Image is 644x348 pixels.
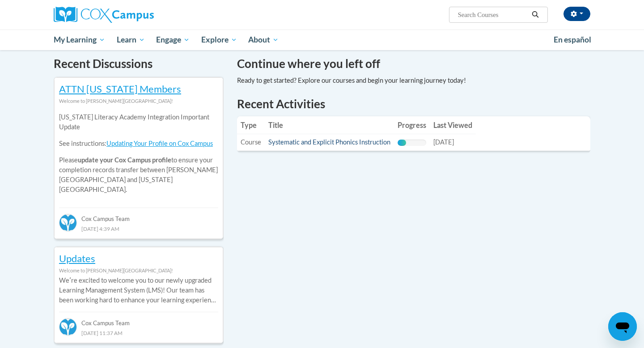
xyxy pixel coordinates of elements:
[48,30,111,50] a: My Learning
[265,116,394,134] th: Title
[201,34,237,45] span: Explore
[59,112,218,132] p: [US_STATE] Literacy Academy Integration Important Update
[241,138,261,146] span: Course
[156,34,190,45] span: Engage
[529,9,542,20] button: Search
[59,139,218,149] p: See instructions:
[59,266,218,276] div: Welcome to [PERSON_NAME][GEOGRAPHIC_DATA]!
[54,7,154,23] img: Cox Campus
[59,96,218,106] div: Welcome to [PERSON_NAME][GEOGRAPHIC_DATA]!
[59,83,181,95] a: ATTN [US_STATE] Members
[59,106,218,201] div: Please to ensure your completion records transfer between [PERSON_NAME][GEOGRAPHIC_DATA] and [US_...
[59,312,218,328] div: Cox Campus Team
[548,30,597,49] a: En español
[59,276,218,305] p: Weʹre excited to welcome you to our newly upgraded Learning Management System (LMS)! Our team has...
[59,318,77,336] img: Cox Campus Team
[195,30,243,50] a: Explore
[554,35,591,44] span: En español
[54,7,224,23] a: Cox Campus
[111,30,151,50] a: Learn
[106,140,213,147] a: Updating Your Profile on Cox Campus
[243,30,285,50] a: About
[248,34,279,45] span: About
[457,9,529,20] input: Search Courses
[394,116,430,134] th: Progress
[59,224,218,233] div: [DATE] 4:39 AM
[237,55,590,72] h4: Continue where you left off
[59,252,95,264] a: Updates
[150,30,195,50] a: Engage
[59,214,77,232] img: Cox Campus Team
[268,138,390,146] a: Systematic and Explicit Phonics Instruction
[54,34,105,45] span: My Learning
[40,30,604,50] div: Main menu
[563,7,590,21] button: Account Settings
[59,208,218,224] div: Cox Campus Team
[78,156,171,164] b: update your Cox Campus profile
[398,140,406,146] div: Progress, %
[237,116,265,134] th: Type
[237,96,590,112] h1: Recent Activities
[430,116,476,134] th: Last Viewed
[54,55,224,72] h4: Recent Discussions
[608,312,637,341] iframe: Button to launch messaging window
[59,328,218,338] div: [DATE] 11:37 AM
[117,34,145,45] span: Learn
[433,138,454,146] span: [DATE]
